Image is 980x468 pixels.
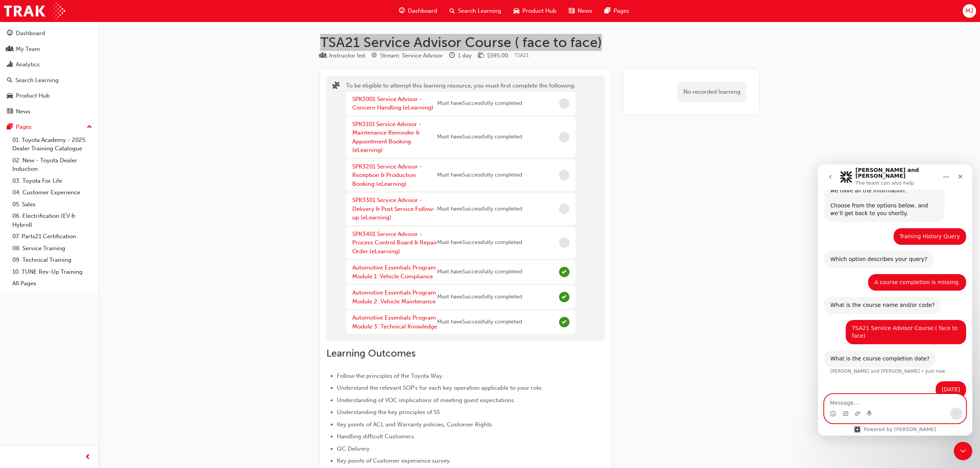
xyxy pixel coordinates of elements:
a: 08. Service Training [9,242,95,254]
span: Incomplete [559,237,569,248]
a: Search Learning [3,73,95,88]
span: target-icon [371,52,377,59]
span: Complete [559,317,569,327]
span: Handling difficult Customers. [337,433,416,440]
a: 07. Parts21 Certification [9,231,95,242]
button: MJ [963,4,976,18]
span: Understanding the key principles of 5S. [337,409,441,416]
span: Must have Successfully completed [437,171,522,180]
span: QC Delivery. [337,445,371,452]
span: car-icon [7,93,13,99]
div: Product Hub [16,91,50,100]
span: search-icon [449,6,455,16]
a: Automotive Essentials Program Module 1: Vehicle Compliance [352,264,436,280]
a: News [3,104,95,119]
button: Pages [3,120,95,134]
a: SPK3101 Service Advisor - Maintenance Reminder & Appointment Booking (eLearning) [352,121,421,154]
span: learningResourceType_INSTRUCTOR_LED-icon [320,52,326,59]
a: search-iconSearch Learning [443,3,507,19]
span: Incomplete [559,170,569,180]
a: SPK3001 Service Advisor - Concern Handling (eLearning) [352,96,433,111]
span: up-icon [87,122,92,132]
a: 01. Toyota Academy - 2025 Dealer Training Catalogue [9,134,95,155]
button: DashboardMy TeamAnalyticsSearch LearningProduct HubNews [3,25,95,120]
span: Search Learning [458,7,501,15]
span: guage-icon [399,6,405,16]
a: Automotive Essentials Program Module 3: Technical Knowledge [352,314,437,330]
a: 02. New - Toyota Dealer Induction [9,155,95,175]
a: My Team [3,42,95,56]
span: Incomplete [559,98,569,109]
span: Pages [613,7,629,15]
a: 05. Sales [9,199,95,210]
a: Automotive Essentials Program Module 2: Vehicle Maintenance [352,289,436,305]
div: $595.00 [487,51,508,60]
span: Understand the relevant SOP's for each key operation applicable to your role. [337,384,543,391]
a: SPK3201 Service Advisor - Reception & Production Booking (eLearning) [352,163,422,187]
span: news-icon [7,108,13,115]
div: Price [478,51,508,61]
div: To be eligible to attempt this learning resource, you must first complete the following: [346,81,576,335]
span: Complete [559,267,569,277]
span: search-icon [7,77,12,84]
div: News [16,107,30,116]
span: Must have Successfully completed [437,318,522,327]
h1: TSA21 Service Advisor Course ( face to face) [320,34,759,51]
span: Must have Successfully completed [437,293,522,301]
div: Dashboard [16,29,45,38]
span: pages-icon [7,124,13,131]
img: Trak [4,2,65,20]
span: Follow the principles of the Toyota Way. [337,372,444,379]
span: puzzle-icon [332,82,340,91]
a: Dashboard [3,26,95,40]
span: Key points of ACL and Warranty policies, Customer Rights. [337,421,493,428]
a: 10. TUNE Rev-Up Training [9,266,95,278]
a: SPK3301 Service Advisor - Delivery & Post Service Follow-up (eLearning) [352,197,436,221]
span: news-icon [569,6,574,16]
span: Complete [559,292,569,302]
span: car-icon [514,6,519,16]
iframe: Intercom live chat [818,164,972,436]
span: Dashboard [408,7,437,15]
div: Instructor led [329,51,365,60]
div: Type [320,51,365,61]
span: Incomplete [559,204,569,214]
span: chart-icon [7,61,13,68]
span: MJ [965,7,973,15]
div: Pages [16,123,32,131]
span: guage-icon [7,30,13,37]
div: Duration [449,51,472,61]
span: Must have Successfully completed [437,238,522,247]
span: News [578,7,592,15]
div: No recorded learning [678,82,746,102]
a: Product Hub [3,89,95,103]
span: prev-icon [85,453,91,462]
span: Must have Successfully completed [437,268,522,276]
